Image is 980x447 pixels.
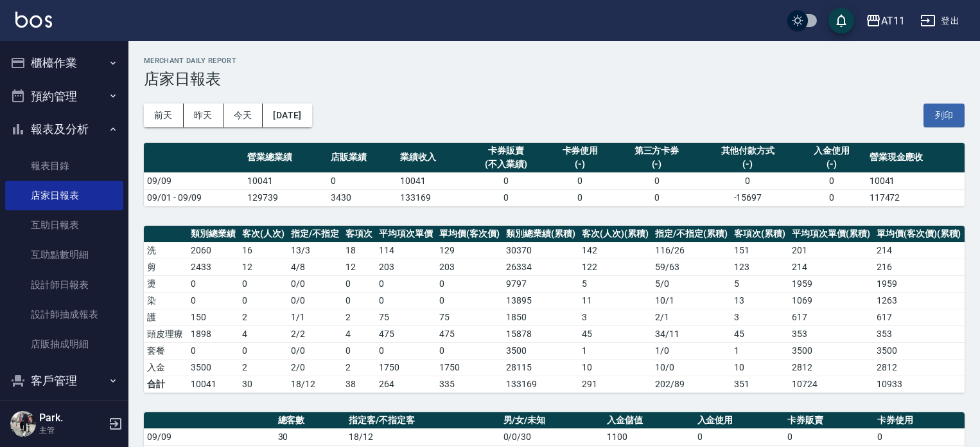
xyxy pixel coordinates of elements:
[503,275,579,292] td: 9797
[800,144,863,158] div: 入金使用
[397,172,466,189] td: 10041
[797,172,866,189] td: 0
[579,226,652,242] th: 客次(人次)(累積)
[652,226,731,242] th: 指定/不指定(累積)
[239,292,288,309] td: 0
[5,151,123,181] a: 報表目錄
[144,376,188,392] td: 合計
[469,158,543,171] div: (不入業績)
[244,143,328,173] th: 營業總業績
[328,143,397,173] th: 店販業績
[288,242,342,259] td: 13 / 3
[342,242,376,259] td: 18
[188,226,239,242] th: 類別總業績
[376,359,436,376] td: 1750
[615,189,698,206] td: 0
[188,376,239,392] td: 10041
[873,376,965,392] td: 10933
[376,259,436,275] td: 203
[144,104,184,127] button: 前天
[5,397,123,431] button: 員工及薪資
[652,325,731,342] td: 34 / 11
[239,342,288,359] td: 0
[223,104,263,127] button: 今天
[376,309,436,325] td: 75
[861,8,910,34] button: AT11
[731,259,789,275] td: 123
[873,342,965,359] td: 3500
[702,158,794,171] div: (-)
[549,144,612,158] div: 卡券使用
[789,275,873,292] td: 1959
[789,325,873,342] td: 353
[5,113,123,146] button: 報表及分析
[731,309,789,325] td: 3
[188,292,239,309] td: 0
[328,189,397,206] td: 3430
[144,226,965,393] table: a dense table
[652,359,731,376] td: 10 / 0
[263,104,311,127] button: [DATE]
[346,428,500,445] td: 18/12
[436,259,503,275] td: 203
[436,359,503,376] td: 1750
[239,376,288,392] td: 30
[5,270,123,300] a: 設計師日報表
[288,359,342,376] td: 2 / 0
[652,292,731,309] td: 10 / 1
[579,259,652,275] td: 122
[184,104,223,127] button: 昨天
[652,242,731,259] td: 116 / 26
[188,309,239,325] td: 150
[342,359,376,376] td: 2
[828,8,854,33] button: save
[915,9,965,33] button: 登出
[503,325,579,342] td: 15878
[784,412,874,429] th: 卡券販賣
[288,259,342,275] td: 4 / 8
[288,325,342,342] td: 2 / 2
[652,259,731,275] td: 59 / 63
[579,242,652,259] td: 142
[579,275,652,292] td: 5
[503,359,579,376] td: 28115
[618,158,695,171] div: (-)
[731,359,789,376] td: 10
[376,242,436,259] td: 114
[789,242,873,259] td: 201
[342,259,376,275] td: 12
[503,226,579,242] th: 類別總業績(累積)
[436,325,503,342] td: 475
[731,342,789,359] td: 1
[188,259,239,275] td: 2433
[579,292,652,309] td: 11
[239,309,288,325] td: 2
[866,189,965,206] td: 117472
[731,325,789,342] td: 45
[503,259,579,275] td: 26334
[342,275,376,292] td: 0
[652,275,731,292] td: 5 / 0
[144,259,188,275] td: 剪
[144,172,244,189] td: 09/09
[731,292,789,309] td: 13
[288,275,342,292] td: 0 / 0
[376,226,436,242] th: 平均項次單價
[376,275,436,292] td: 0
[239,359,288,376] td: 2
[376,292,436,309] td: 0
[15,12,52,28] img: Logo
[789,309,873,325] td: 617
[579,309,652,325] td: 3
[873,275,965,292] td: 1959
[144,292,188,309] td: 染
[144,325,188,342] td: 頭皮理療
[144,428,275,445] td: 09/09
[881,13,905,29] div: AT11
[188,359,239,376] td: 3500
[579,359,652,376] td: 10
[873,226,965,242] th: 單均價(客次價)(累積)
[288,376,342,392] td: 18/12
[436,242,503,259] td: 129
[699,172,797,189] td: 0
